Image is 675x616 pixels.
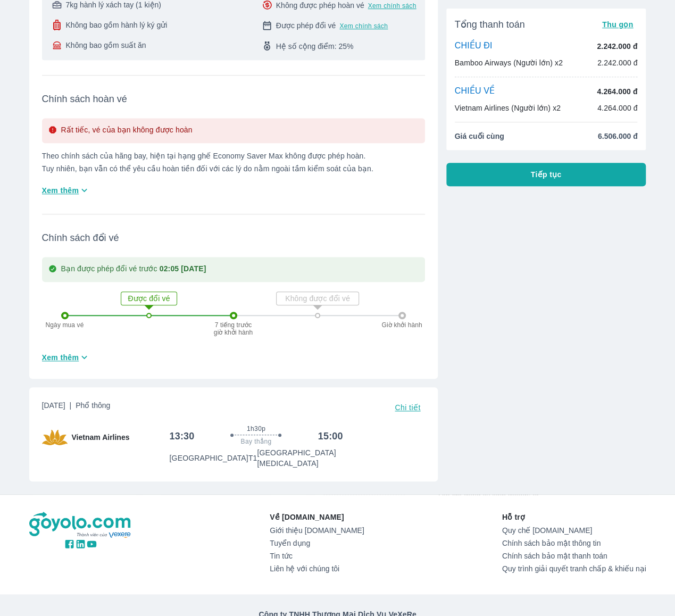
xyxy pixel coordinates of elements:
p: Rất tiếc, vé của bạn không được hoàn [61,124,193,137]
span: Bay thẳng [241,437,272,446]
p: [GEOGRAPHIC_DATA] T1 [169,453,257,463]
h6: 15:00 [318,430,343,443]
span: 6.506.000 đ [598,131,638,141]
p: Được đổi vé [122,293,176,304]
h6: 13:30 [169,430,194,443]
p: Giờ khởi hành [378,321,426,329]
a: Quy chế [DOMAIN_NAME] [502,526,646,535]
a: Chính sách bảo mật thanh toán [502,552,646,560]
p: Theo chính sách của hãng bay, hiện tại hạng ghế Economy Saver Max không được phép hoàn. Tuy nhiên... [42,152,425,173]
span: Chính sách hoàn vé [42,93,425,105]
span: 1h30p [247,424,265,433]
p: 7 tiếng trước giờ khởi hành [212,321,255,336]
span: Xem thêm [42,352,79,363]
p: 4.264.000 đ [597,103,638,113]
p: 2.242.000 đ [597,41,637,52]
span: Thu gọn [602,20,634,29]
p: Hỗ trợ [502,512,646,522]
a: Chính sách bảo mật thông tin [502,539,646,547]
button: Tiếp tục [446,163,646,186]
span: | [70,401,72,410]
p: 4.264.000 đ [597,86,637,97]
span: Không bao gồm hành lý ký gửi [65,20,167,30]
a: Giới thiệu [DOMAIN_NAME] [270,526,364,535]
p: Vietnam Airlines (Người lớn) x2 [455,103,561,113]
button: Chi tiết [390,400,424,415]
span: Hệ số cộng điểm: 25% [276,41,354,52]
p: Bamboo Airways (Người lớn) x2 [455,57,563,68]
span: Không bao gồm suất ăn [65,40,146,51]
p: Bạn được phép đổi vé trước [61,263,206,276]
p: CHIỀU VỀ [455,86,495,97]
a: Liên hệ với chúng tôi [270,564,364,573]
p: CHIỀU ĐI [455,40,493,52]
span: Phổ thông [76,401,110,410]
span: [DATE] [42,400,111,415]
strong: 02:05 [DATE] [160,264,206,273]
img: logo [29,512,132,538]
p: Không được đổi vé [278,293,357,304]
p: 2.242.000 đ [597,57,638,68]
p: Ngày mua vé [41,321,89,329]
span: Tổng thanh toán [455,18,525,31]
span: Chi tiết [395,403,420,412]
span: Được phép đổi vé [276,20,336,31]
span: Vietnam Airlines [72,432,130,443]
button: Xem chính sách [368,2,416,10]
a: Tin tức [270,552,364,560]
button: Thu gọn [598,17,638,32]
button: Xem thêm [38,181,95,199]
span: Tiếp tục [531,169,562,180]
a: Tuyển dụng [270,539,364,547]
span: Chính sách đổi vé [42,231,425,244]
p: Về [DOMAIN_NAME] [270,512,364,522]
button: Xem thêm [38,348,95,366]
a: Quy trình giải quyết tranh chấp & khiếu nại [502,564,646,573]
span: Xem thêm [42,185,79,196]
button: Xem chính sách [339,22,388,30]
p: [GEOGRAPHIC_DATA] [MEDICAL_DATA] [257,447,343,469]
span: Giá cuối cùng [455,131,504,141]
